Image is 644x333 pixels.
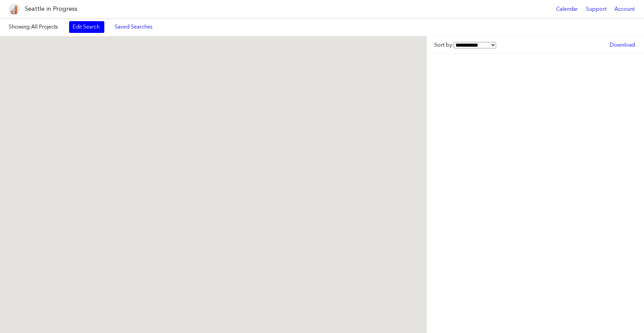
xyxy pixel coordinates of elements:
[9,23,62,31] label: Showing:
[454,42,496,48] select: Sort by:
[606,39,638,51] a: Download
[9,4,19,14] img: favicon-96x96.png
[31,23,58,30] span: All Projects
[434,41,496,49] label: Sort by:
[69,21,104,33] a: Edit Search
[25,5,77,13] h1: Seattle in Progress
[111,21,156,33] a: Saved Searches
